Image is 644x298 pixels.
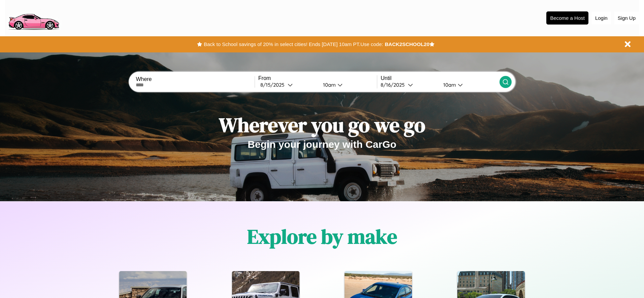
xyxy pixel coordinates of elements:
button: 10am [438,81,499,88]
h1: Explore by make [247,223,397,250]
button: Login [592,12,611,24]
button: Sign Up [614,12,639,24]
div: 10am [440,82,458,88]
button: 10am [318,81,377,88]
img: logo [5,3,62,32]
label: Until [381,75,499,81]
b: BACK2SCHOOL20 [385,41,429,47]
button: Back to School savings of 20% in select cities! Ends [DATE] 10am PT.Use code: [202,40,385,49]
button: Become a Host [546,11,588,25]
div: 8 / 16 / 2025 [381,82,408,88]
label: From [258,75,377,81]
label: Where [136,76,254,82]
div: 10am [320,82,337,88]
button: 8/15/2025 [258,81,318,88]
div: 8 / 15 / 2025 [260,82,288,88]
